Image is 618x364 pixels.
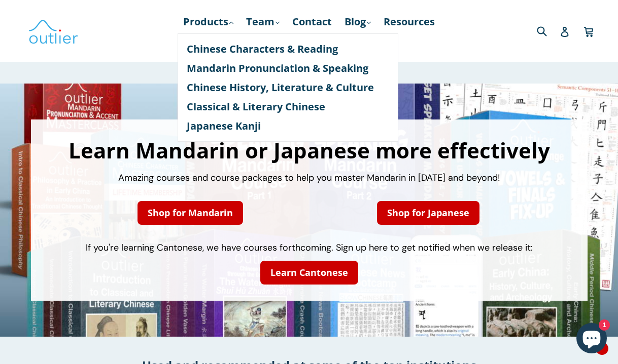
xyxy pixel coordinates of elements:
[534,20,562,41] input: Search
[138,201,243,225] a: Shop for Mandarin
[28,16,79,46] img: Outlier Linguistics
[241,13,285,31] a: Team
[379,13,440,31] a: Resources
[272,31,347,49] a: Course Login
[41,140,577,161] h1: Learn Mandarin or Japanese more effectively
[187,116,389,136] a: Japanese Kanji
[187,39,389,59] a: Chinese Characters & Reading
[187,78,389,97] a: Chinese History, Literature & Culture
[187,59,389,78] a: Mandarin Pronunciation & Speaking
[187,97,389,116] a: Classical & Literary Chinese
[260,261,358,285] a: Learn Cantonese
[118,172,500,184] span: Amazing courses and course packages to help you master Mandarin in [DATE] and beyond!
[339,13,376,31] a: Blog
[573,323,610,356] inbox-online-store-chat: Shopify online store chat
[377,201,479,225] a: Shop for Japanese
[86,241,533,254] span: If you're learning Cantonese, we have courses forthcoming. Sign up here to get notified when we r...
[178,13,238,31] a: Products
[287,13,337,31] a: Contact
